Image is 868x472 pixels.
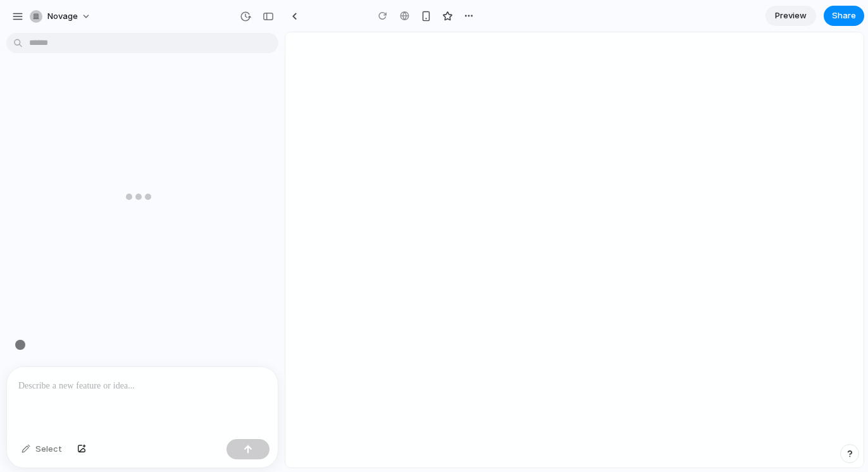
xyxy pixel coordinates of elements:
a: Preview [766,6,816,26]
span: Share [832,9,856,22]
span: novage [47,10,78,23]
span: Preview [775,9,807,22]
button: novage [25,6,97,27]
button: Share [824,6,864,26]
